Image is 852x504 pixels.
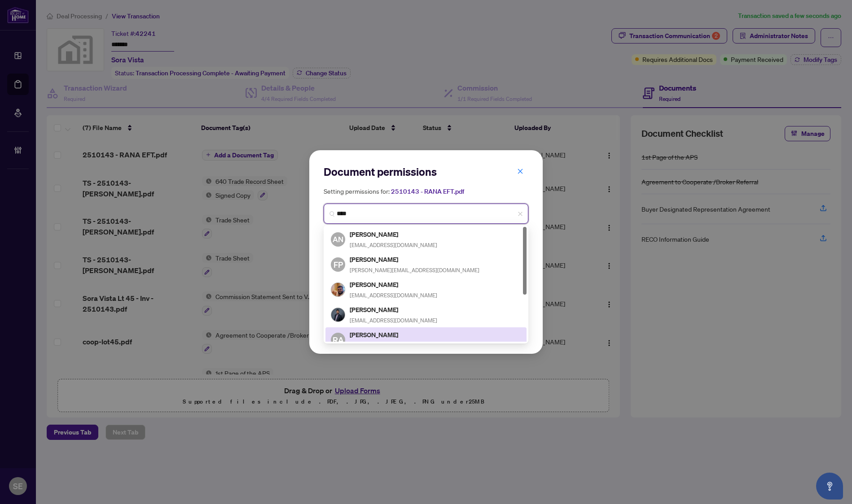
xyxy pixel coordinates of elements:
[350,254,479,265] h5: [PERSON_NAME]
[350,242,437,248] span: [EMAIL_ADDRESS][DOMAIN_NAME]
[350,330,437,340] h5: [PERSON_NAME]
[331,283,345,296] img: Profile Icon
[350,317,437,324] span: [EMAIL_ADDRESS][DOMAIN_NAME]
[350,279,437,290] h5: [PERSON_NAME]
[333,234,343,245] span: AN
[816,473,843,500] button: Open asap
[517,168,523,174] span: close
[329,211,335,217] img: search_icon
[324,165,528,179] h2: Document permissions
[333,334,344,346] span: RA
[518,211,523,217] span: close
[350,292,437,299] span: [EMAIL_ADDRESS][DOMAIN_NAME]
[350,229,437,239] h5: [PERSON_NAME]
[350,267,479,274] span: [PERSON_NAME][EMAIL_ADDRESS][DOMAIN_NAME]
[324,186,528,196] h5: Setting permissions for:
[391,187,464,196] span: 2510143 - RANA EFT.pdf
[331,308,345,322] img: Profile Icon
[350,304,437,315] h5: [PERSON_NAME]
[334,258,343,271] span: FP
